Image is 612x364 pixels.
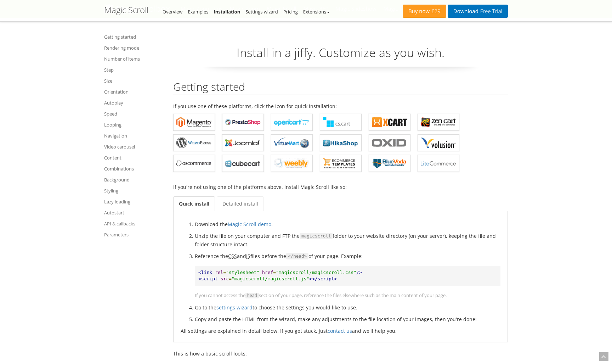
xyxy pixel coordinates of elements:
p: This is how a basic scroll looks: [173,349,508,358]
b: Magic Scroll for Zen Cart [421,117,456,128]
a: Number of items [104,55,164,63]
a: Content [104,153,164,162]
span: £29 [430,9,441,14]
a: Magic Scroll for HikaShop [320,134,362,151]
span: = [229,276,232,281]
b: Magic Scroll for LiteCommerce [421,158,456,169]
b: Magic Scroll for Volusion [421,138,456,148]
a: Extensions [303,9,330,15]
acronym: Cascading Style Sheet [228,253,237,259]
b: Magic Scroll for HikaShop [323,138,358,148]
a: settings wizard [216,304,253,311]
a: Autoplay [104,99,164,107]
p: If you use one of these platforms, click the icon for quick installation: [173,102,508,110]
a: Magic Scroll for osCommerce [173,155,215,172]
li: Unzip the file on your computer and FTP the folder to your website directory (on your server), ke... [195,232,500,248]
code: </head> [286,253,308,259]
code: magicscroll [300,233,333,239]
a: Magic Scroll for OpenCart [271,114,313,131]
a: Magic Scroll for LiteCommerce [418,155,459,172]
h2: Getting started [173,81,508,95]
b: Magic Scroll for X-Cart [372,117,407,128]
b: Magic Scroll for PrestaShop [225,117,261,128]
span: "stylesheet" [226,270,259,275]
a: Navigation [104,131,164,140]
span: /> [356,270,362,275]
b: Magic Scroll for osCommerce [176,158,212,169]
p: Reference the and files before the of your page. Example: [195,252,500,261]
a: Magic Scroll for OXID [369,134,410,151]
li: Go to the to choose the settings you would like to use. [195,303,500,312]
p: If you cannot access the section of your page, reference the files elsewhere such as the main con... [195,291,500,300]
a: Magic Scroll for VirtueMart [271,134,313,151]
a: Magic Scroll for BlueVoda [369,155,410,172]
a: Magic Scroll for Zen Cart [418,114,459,131]
a: Magic Scroll for Joomla [222,134,264,151]
span: <link [198,270,212,275]
b: Magic Scroll for CubeCart [225,158,261,169]
a: Examples [188,9,208,15]
b: Magic Scroll for BlueVoda [372,158,407,169]
span: src [221,276,229,281]
a: Autostart [104,208,164,217]
a: Getting started [104,33,164,41]
a: API & callbacks [104,219,164,228]
a: Quick install [173,196,215,211]
a: DownloadFree Trial [448,5,508,18]
b: Magic Scroll for OXID [372,138,407,148]
a: Video carousel [104,142,164,151]
b: Magic Scroll for Magento [176,117,212,128]
b: Magic Scroll for WordPress [176,138,212,148]
span: ></script> [309,276,337,281]
p: If you're not using one of the platforms above, install Magic Scroll like so: [173,183,508,191]
span: href [262,270,273,275]
a: Lazy loading [104,197,164,206]
code: head [245,293,259,298]
span: = [223,270,226,275]
b: Magic Scroll for VirtueMart [274,138,310,148]
li: Download the . [195,220,500,228]
a: Buy now£29 [403,5,446,18]
span: "magicscroll/magicscroll.css" [276,270,356,275]
a: Styling [104,186,164,195]
a: Magic Scroll for Magento [173,114,215,131]
acronym: JavaScript [246,253,250,259]
a: Magic Scroll demo [228,221,271,228]
a: Settings wizard [245,9,278,15]
b: Magic Scroll for ecommerce Templates [323,158,358,169]
li: Copy and paste the HTML from the wizard, make any adjustments to the file location of your images... [195,315,500,323]
a: Magic Scroll for CubeCart [222,155,264,172]
a: Step [104,66,164,74]
a: Background [104,175,164,184]
p: Install in a jiffy. Customize as you wish. [173,44,508,67]
p: All settings are explained in detail below. If you get stuck, just and we'll help you. [181,327,500,335]
a: Combinations [104,164,164,173]
a: Rendering mode [104,44,164,52]
span: Free Trial [478,9,502,14]
a: Magic Scroll for X-Cart [369,114,410,131]
b: Magic Scroll for Weebly [274,158,310,169]
span: rel [215,270,223,275]
a: Pricing [283,9,298,15]
b: Magic Scroll for OpenCart [274,117,310,128]
a: Magic Scroll for Volusion [418,134,459,151]
a: Magic Scroll for WordPress [173,134,215,151]
a: Speed [104,110,164,118]
a: contact us [328,327,352,334]
a: Installation [214,9,240,15]
span: "magicscroll/magicscroll.js" [232,276,309,281]
a: Magic Scroll for Weebly [271,155,313,172]
b: Magic Scroll for CS-Cart [323,117,358,128]
a: Orientation [104,88,164,96]
a: Detailed install [217,196,264,211]
b: Magic Scroll for Joomla [225,138,261,148]
a: Magic Scroll for CS-Cart [320,114,362,131]
a: Magic Scroll for ecommerce Templates [320,155,362,172]
span: = [273,270,276,275]
a: Overview [163,9,182,15]
h1: Magic Scroll [104,5,148,15]
a: Looping [104,121,164,129]
a: Size [104,77,164,85]
a: Parameters [104,230,164,239]
span: <script [198,276,218,281]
